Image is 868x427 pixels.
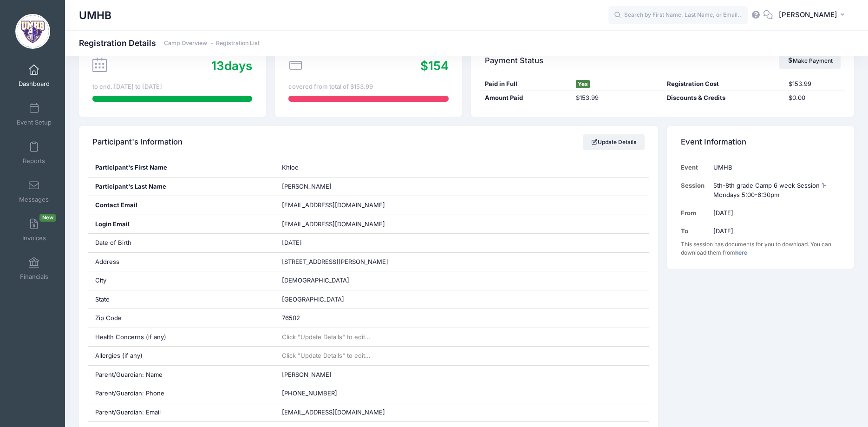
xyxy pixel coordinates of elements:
span: 13 [211,59,224,73]
div: Discounts & Credits [663,93,784,103]
span: [PERSON_NAME] [779,10,837,20]
div: Date of Birth [88,234,275,252]
div: Parent/Guardian: Name [88,366,275,384]
img: UMHB [15,14,50,49]
a: Camp Overview [164,40,207,47]
a: InvoicesNew [12,214,56,246]
div: Allergies (if any) [88,347,275,365]
a: Event Setup [12,98,56,131]
div: Parent/Guardian: Phone [88,384,275,403]
div: covered from total of $153.99 [288,82,448,92]
a: Dashboard [12,59,56,92]
div: Registration Cost [663,79,784,89]
span: [PERSON_NAME] [282,183,332,190]
td: [DATE] [709,222,840,240]
span: Yes [576,80,590,88]
span: [EMAIL_ADDRESS][DOMAIN_NAME] [282,201,385,209]
span: [DEMOGRAPHIC_DATA] [282,276,349,284]
h1: UMHB [79,5,111,26]
span: [STREET_ADDRESS][PERSON_NAME] [282,258,388,265]
div: Zip Code [88,309,275,328]
a: Financials [12,252,56,285]
a: Update Details [583,134,645,150]
div: Health Concerns (if any) [88,328,275,347]
a: Make Payment [779,53,841,69]
div: Parent/Guardian: Email [88,403,275,422]
div: City [88,271,275,290]
td: UMHB [709,158,840,177]
span: [DATE] [282,239,302,246]
a: Registration List [216,40,260,47]
span: Click "Update Details" to edit... [282,333,371,341]
div: days [211,57,252,75]
span: [EMAIL_ADDRESS][DOMAIN_NAME] [282,220,398,229]
div: Amount Paid [480,93,571,103]
div: This session has documents for you to download. You can download them from [681,240,841,257]
input: Search by First Name, Last Name, or Email... [608,6,748,25]
span: Reports [23,157,45,165]
td: From [681,204,709,222]
div: Login Email [88,215,275,234]
span: [PHONE_NUMBER] [282,389,337,397]
a: Messages [12,175,56,208]
span: Click "Update Details" to edit... [282,352,371,359]
td: 5th-8th grade Camp 6 week Session 1-Mondays 5:00-6:30pm [709,177,840,204]
span: Messages [19,196,49,204]
span: New [39,214,56,222]
span: Financials [20,273,48,281]
span: 76502 [282,314,300,322]
div: Contact Email [88,196,275,215]
div: $153.99 [571,93,662,103]
span: Event Setup [17,118,52,126]
div: Participant's Last Name [88,177,275,196]
span: [PERSON_NAME] [282,371,332,378]
h4: Event Information [681,129,746,156]
div: to end. [DATE] to [DATE] [92,82,252,92]
div: Paid in Full [480,79,571,89]
td: To [681,222,709,240]
h1: Registration Details [79,38,260,48]
td: Session [681,177,709,204]
span: $154 [420,59,449,73]
span: [EMAIL_ADDRESS][DOMAIN_NAME] [282,408,385,416]
div: State [88,290,275,309]
div: Participant's First Name [88,158,275,177]
span: [GEOGRAPHIC_DATA] [282,296,344,303]
h4: Participant's Information [92,129,183,156]
span: Dashboard [19,80,50,88]
td: Event [681,158,709,177]
span: Invoices [22,234,46,242]
div: $0.00 [784,93,845,103]
div: Address [88,253,275,271]
button: [PERSON_NAME] [773,5,854,26]
h4: Payment Status [485,47,543,74]
span: Khloe [282,164,299,171]
a: here [735,249,747,256]
a: Reports [12,137,56,169]
div: $153.99 [784,79,845,89]
td: [DATE] [709,204,840,222]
